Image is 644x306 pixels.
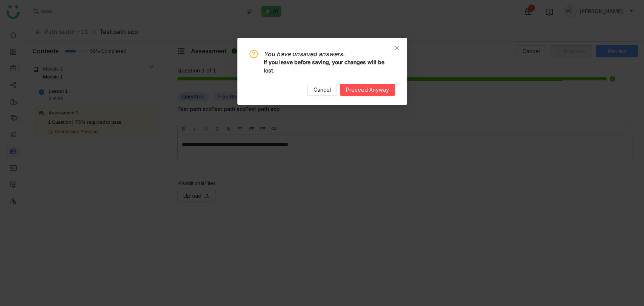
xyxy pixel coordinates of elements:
[264,50,344,58] i: You have unsaved answers.
[314,86,331,94] span: Cancel
[346,86,389,94] span: Proceed Anyway
[307,84,337,96] button: Cancel
[387,38,407,58] button: Close
[264,59,384,74] b: If you leave before saving, your changes will be lost.
[340,84,395,96] button: Proceed Anyway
